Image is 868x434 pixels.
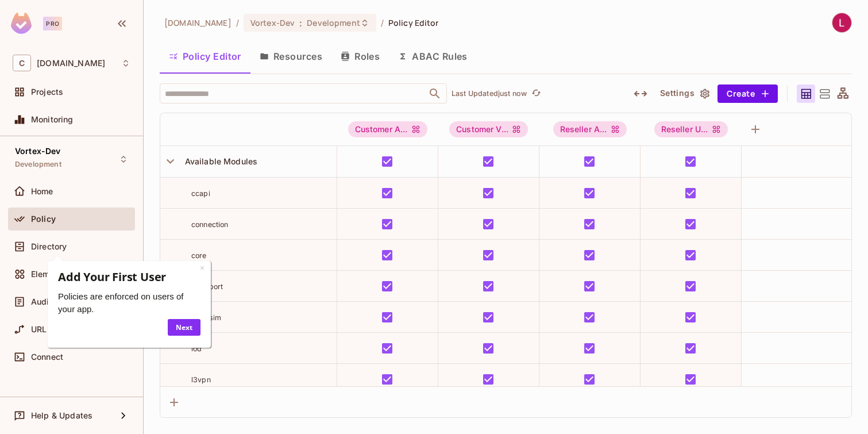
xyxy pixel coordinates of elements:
div: Customer A... [348,121,427,137]
span: the active workspace [164,17,232,28]
span: Home [31,187,53,196]
span: C [13,55,31,71]
span: Workspace: consoleconnect.com [37,59,105,68]
span: Policy Editor [388,17,439,28]
span: Audit Log [31,297,69,306]
span: Help & Updates [31,411,92,420]
span: Vortex-Dev [15,147,61,156]
span: Vortex-Dev [250,17,295,28]
span: Policy [31,214,56,224]
img: SReyMgAAAABJRU5ErkJggg== [11,13,32,34]
button: Roles [331,42,389,71]
a: × [154,10,159,21]
span: connection [191,220,229,229]
span: iod [191,344,202,353]
button: Open [427,86,443,102]
a: Next [122,67,155,83]
span: Connect [31,352,63,362]
span: Policies are enforced on users of your app. [12,39,137,62]
div: Close tooltip [154,9,159,22]
button: Policy Editor [160,42,250,71]
span: Reseller User [654,121,728,137]
li: / [236,17,239,28]
div: Pro [43,17,62,30]
span: URL Mapping [31,325,84,334]
span: Directory [31,242,67,251]
span: Elements [31,270,67,279]
span: Development [15,160,61,169]
div: Reseller A... [553,121,627,137]
span: Customer Viewer [449,121,528,137]
span: refresh [531,88,541,99]
span: Click to refresh data [527,87,543,101]
button: Create [717,85,778,103]
button: Resources [250,42,331,71]
div: Reseller U... [654,121,728,137]
span: Add Your First User [12,17,120,32]
span: ccapi [191,189,210,198]
button: ABAC Rules [389,42,477,71]
span: Development [307,17,360,28]
span: Reseller Admin [553,121,627,137]
div: Customer V... [449,121,528,137]
span: Available Modules [180,156,258,166]
li: / [381,17,384,28]
span: : [299,18,303,28]
button: refresh [529,87,543,101]
span: Customer Admin [348,121,427,137]
p: Last Updated just now [452,89,527,98]
span: l3vpn [191,375,211,384]
button: Settings [655,85,713,103]
span: Projects [31,87,63,97]
span: Monitoring [31,115,74,124]
span: core [191,251,207,260]
img: Lianxin Lv [832,13,851,32]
